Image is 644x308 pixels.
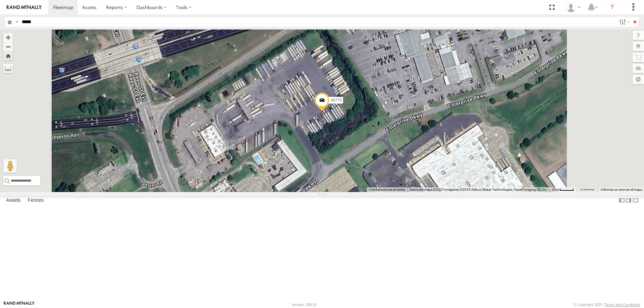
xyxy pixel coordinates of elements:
label: Assets [3,196,24,205]
span: 40779 [331,98,342,103]
div: Version: 309.01 [291,303,317,307]
div: © Copyright 2025 - [574,303,640,307]
a: Informar un error en el mapa [601,188,642,191]
label: Dock Summary Table to the Right [625,196,632,205]
a: Visit our Website [4,301,35,308]
label: Map Settings [633,75,644,84]
label: Fences [24,196,47,205]
button: Zoom out [3,42,13,51]
label: Search Query [14,17,19,27]
img: rand-logo.svg [7,5,42,10]
a: Terms and Conditions [605,303,640,307]
a: Condiciones (se abre en una nueva pestaña) [580,188,594,191]
label: Dock Summary Table to the Left [619,196,625,205]
button: Zoom in [3,33,13,42]
button: Zoom Home [3,51,13,60]
label: Search Filter Options [616,17,631,27]
span: 20 m [552,188,559,191]
label: Measure [3,64,13,73]
button: Combinaciones de teclas [369,187,406,192]
label: Hide Summary Table [632,196,639,205]
i: ? [607,2,618,13]
span: Datos del mapa ©2025 Imágenes ©2025 Airbus, Maxar Technologies, Vexcel Imaging US, Inc. [410,188,548,191]
button: Escala del mapa: 20 m por 39 píxeles [550,187,576,192]
div: Juan Lopez [563,2,583,12]
button: Arrastra el hombrecito naranja al mapa para abrir Street View [3,159,17,173]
